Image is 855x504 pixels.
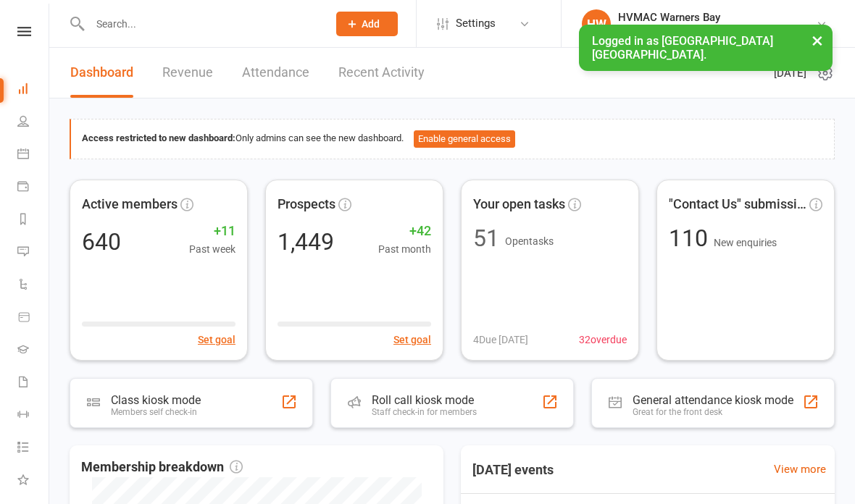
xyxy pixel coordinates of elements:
[17,106,50,139] a: People
[456,7,496,40] span: Settings
[804,25,830,56] button: ×
[618,24,816,37] div: [GEOGRAPHIC_DATA] [GEOGRAPHIC_DATA]
[393,332,431,348] button: Set goal
[336,12,398,36] button: Add
[198,332,235,348] button: Set goal
[414,130,515,148] button: Enable general access
[278,230,334,253] div: 1,449
[82,230,121,253] div: 640
[81,457,243,478] span: Membership breakdown
[473,227,499,250] div: 51
[372,407,477,417] div: Staff check-in for members
[17,302,50,335] a: Product Sales
[362,18,380,30] span: Add
[189,221,235,242] span: +11
[579,332,627,348] span: 32 overdue
[189,241,235,257] span: Past week
[714,237,777,248] span: New enquiries
[82,133,235,143] strong: Access restricted to new dashboard:
[82,194,178,215] span: Active members
[592,34,773,62] span: Logged in as [GEOGRAPHIC_DATA] [GEOGRAPHIC_DATA].
[82,130,823,148] div: Only admins can see the new dashboard.
[378,241,431,257] span: Past month
[17,139,50,172] a: Calendar
[17,204,50,237] a: Reports
[111,393,201,407] div: Class kiosk mode
[378,221,431,242] span: +42
[17,465,50,497] a: What's New
[618,11,816,24] div: HVMAC Warners Bay
[669,224,714,252] span: 110
[372,393,477,407] div: Roll call kiosk mode
[505,235,554,247] span: Open tasks
[473,194,565,215] span: Your open tasks
[111,407,201,417] div: Members self check-in
[633,407,793,417] div: Great for the front desk
[85,14,317,34] input: Search...
[774,461,826,478] a: View more
[461,457,565,483] h3: [DATE] events
[633,393,793,407] div: General attendance kiosk mode
[582,9,611,38] div: HW
[669,194,806,215] span: "Contact Us" submissions
[278,194,335,215] span: Prospects
[17,172,50,204] a: Payments
[473,332,528,348] span: 4 Due [DATE]
[17,74,50,106] a: Dashboard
